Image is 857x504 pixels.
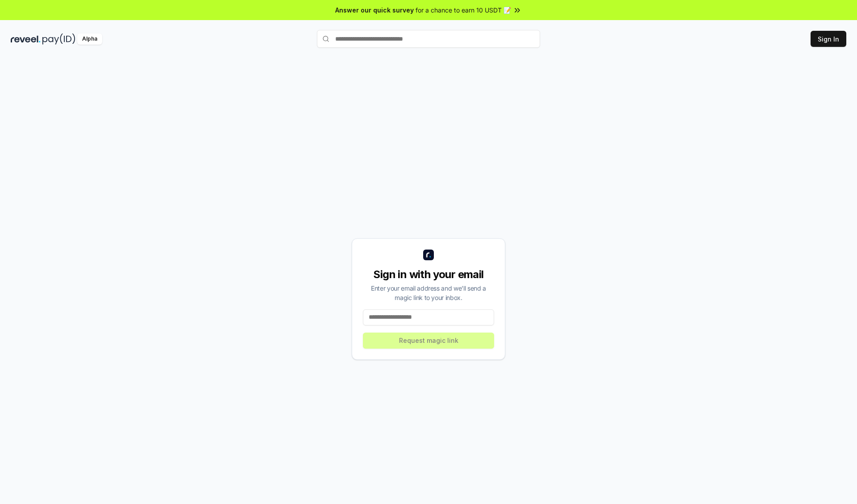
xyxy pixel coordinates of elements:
div: Enter your email address and we’ll send a magic link to your inbox. [363,283,494,302]
img: logo_small [423,250,434,260]
div: Sign in with your email [363,267,494,282]
div: Alpha [77,33,102,45]
span: for a chance to earn 10 USDT 📝 [416,5,511,15]
span: Answer our quick survey [335,5,414,15]
img: pay_id [42,33,75,45]
img: reveel_dark [11,33,41,45]
button: Sign In [811,31,846,47]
